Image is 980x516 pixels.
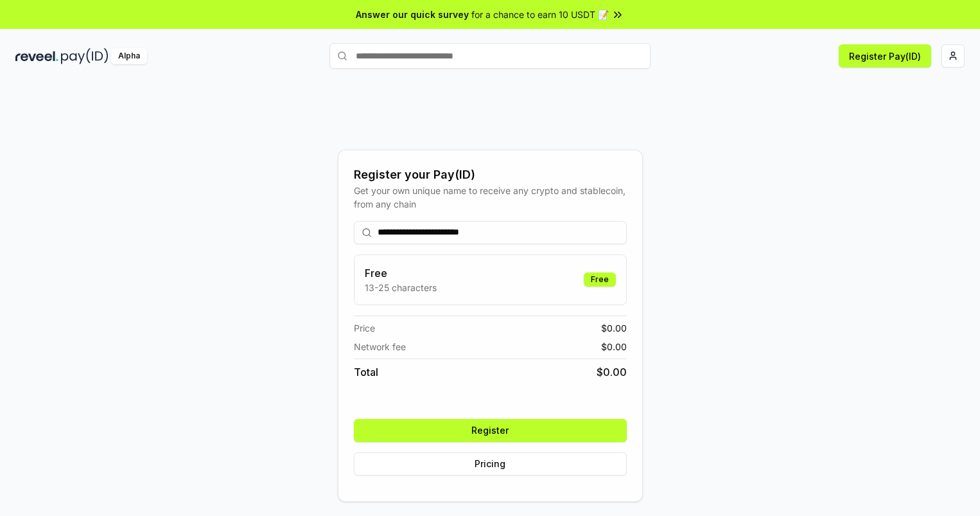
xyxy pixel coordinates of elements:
[354,364,378,380] span: Total
[354,340,406,353] span: Network fee
[597,364,627,380] span: $ 0.00
[15,48,58,64] img: reveel_dark
[354,321,375,335] span: Price
[471,8,609,21] span: for a chance to earn 10 USDT 📝
[354,184,627,211] div: Get your own unique name to receive any crypto and stablecoin, from any chain
[354,419,627,442] button: Register
[61,48,109,64] img: pay_id
[601,321,627,335] span: $ 0.00
[111,48,147,64] div: Alpha
[601,340,627,353] span: $ 0.00
[365,281,437,294] p: 13-25 characters
[354,166,627,184] div: Register your Pay(ID)
[356,8,469,21] span: Answer our quick survey
[365,265,437,281] h3: Free
[354,452,627,476] button: Pricing
[839,44,931,67] button: Register Pay(ID)
[584,272,616,287] div: Free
